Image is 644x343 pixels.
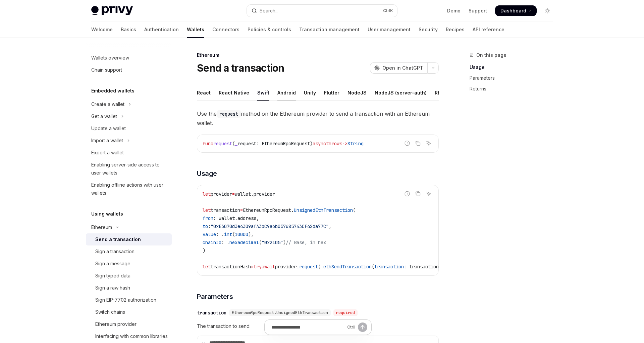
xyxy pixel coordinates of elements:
span: "0x2105" [262,239,283,245]
span: transaction [374,264,404,270]
button: Toggle Get a wallet section [86,110,172,122]
span: // Base, in hex [286,239,326,245]
span: chainId [203,239,221,245]
code: request [217,110,241,118]
a: Wallets overview [86,52,172,64]
span: func [203,141,213,147]
span: provider [254,191,275,197]
span: EthereumRpcRequest.UnsignedEthTransaction [232,310,328,315]
a: Chain support [86,64,172,76]
a: Dashboard [495,5,537,16]
span: , [329,223,331,229]
span: let [203,264,211,270]
span: from [203,215,213,221]
span: int [224,231,232,237]
a: Update a wallet [86,122,172,135]
span: Dashboard [500,7,526,14]
input: Ask a question... [271,320,344,335]
span: On this page [476,51,506,59]
a: Policies & controls [248,22,291,38]
div: Export a wallet [91,149,124,157]
a: Security [419,22,438,38]
div: Ethereum provider [95,320,137,328]
a: Wallets [187,22,204,38]
a: Support [469,7,487,14]
div: React Native [219,85,249,101]
div: REST API [435,85,456,101]
span: ), [248,231,254,237]
h5: Using wallets [91,210,123,218]
div: Update a wallet [91,124,126,132]
div: Sign a message [95,260,130,268]
span: : [208,223,211,229]
button: Open in ChatGPT [370,62,427,74]
span: ( [232,141,235,147]
a: Returns [470,83,558,94]
span: transaction [211,207,240,213]
button: Copy the contents from the code block [414,189,422,198]
button: Toggle Ethereum section [86,221,172,233]
span: let [203,191,211,197]
span: UnsignedEthTransaction [294,207,353,213]
a: Sign a raw hash [86,282,172,294]
div: Sign a transaction [95,247,135,256]
button: Copy the contents from the code block [414,139,422,148]
span: transactionHash [211,264,251,270]
span: ( [353,207,356,213]
h1: Send a transaction [197,62,284,74]
a: Interfacing with common libraries [86,330,172,342]
button: Ask AI [424,139,433,148]
span: 10000 [235,231,248,237]
div: Get a wallet [91,112,117,120]
div: Wallets overview [91,54,129,62]
div: Import a wallet [91,137,123,145]
div: Create a wallet [91,100,124,108]
a: Sign typed data [86,270,172,282]
a: Send a transaction [86,233,172,245]
span: Open in ChatGPT [382,65,423,71]
span: ethSendTransaction [323,264,372,270]
span: , [256,215,259,221]
span: ( [232,231,235,237]
div: React [197,85,211,101]
span: provider [211,191,232,197]
span: await [262,264,275,270]
span: try [254,264,262,270]
a: Enabling server-side access to user wallets [86,159,172,179]
span: ( [372,264,374,270]
div: Ethereum [91,223,112,231]
div: Sign typed data [95,272,130,280]
a: Demo [447,7,461,14]
span: Usage [197,169,217,178]
span: ) [203,247,205,254]
h5: Embedded wallets [91,87,135,95]
span: Parameters [197,292,233,301]
span: _ [235,141,237,147]
a: Basics [121,22,136,38]
span: Ctrl K [383,8,393,13]
div: Interfacing with common libraries [95,332,168,340]
span: : . [221,239,229,245]
span: Use the method on the Ethereum provider to send a transaction with an Ethereum wallet. [197,109,439,128]
span: throws [326,141,342,147]
div: Android [277,85,296,101]
a: Recipes [446,22,465,38]
a: Sign a message [86,258,172,270]
a: Sign EIP-7702 authorization [86,294,172,306]
span: provider. [275,264,299,270]
button: Report incorrect code [403,189,412,198]
span: = [240,207,243,213]
button: Toggle Create a wallet section [86,98,172,110]
a: Sign a transaction [86,245,172,258]
span: ) [283,239,286,245]
a: Switch chains [86,306,172,318]
a: Ethereum provider [86,318,172,330]
a: User management [368,22,411,38]
span: wallet. [235,191,254,197]
div: Unity [304,85,316,101]
a: Transaction management [299,22,360,38]
span: async [313,141,326,147]
button: Ask AI [424,189,433,198]
span: hexadecimal [229,239,259,245]
a: Connectors [212,22,239,38]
